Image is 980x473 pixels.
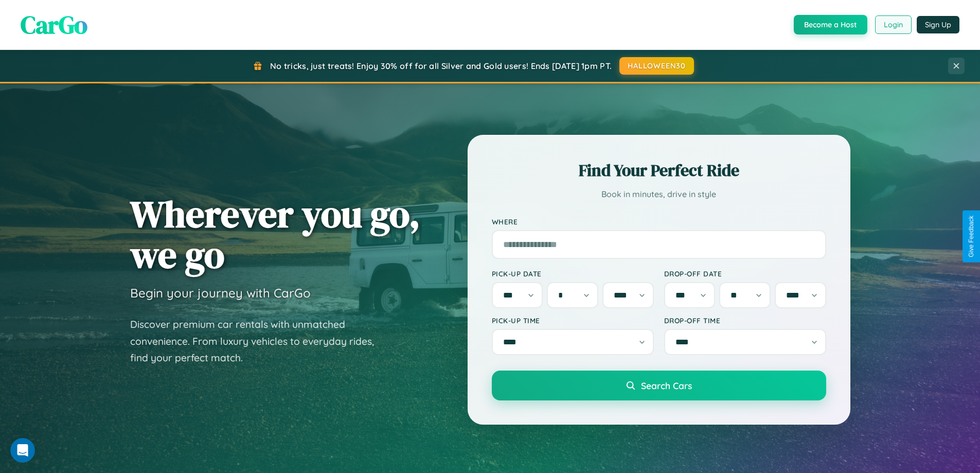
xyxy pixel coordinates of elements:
[875,15,912,34] button: Login
[492,187,826,202] p: Book in minutes, drive in style
[130,194,420,275] h1: Wherever you go, we go
[492,316,654,325] label: Pick-up Time
[492,371,826,400] button: Search Cars
[619,57,694,75] button: HALLOWEEN30
[492,269,654,278] label: Pick-up Date
[130,285,311,301] h3: Begin your journey with CarGo
[492,217,826,226] label: Where
[10,438,35,463] iframe: Intercom live chat
[968,216,975,257] div: Give Feedback
[492,159,826,182] h2: Find Your Perfect Ride
[917,16,959,33] button: Sign Up
[130,316,387,366] p: Discover premium car rentals with unmatched convenience. From luxury vehicles to everyday rides, ...
[664,316,826,325] label: Drop-off Time
[664,269,826,278] label: Drop-off Date
[794,15,867,34] button: Become a Host
[270,61,612,71] span: No tricks, just treats! Enjoy 30% off for all Silver and Gold users! Ends [DATE] 1pm PT.
[641,380,692,391] span: Search Cars
[21,8,87,42] span: CarGo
